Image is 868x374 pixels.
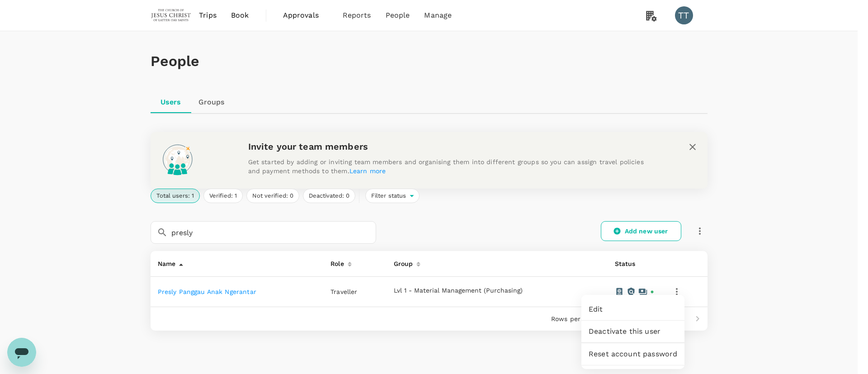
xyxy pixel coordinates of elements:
span: Deactivate this user [589,326,677,337]
span: Edit [589,304,677,315]
span: Reset account password [589,349,677,360]
div: Reset account password [581,343,684,365]
div: Deactivate this user [581,321,684,342]
a: Edit [581,298,684,320]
